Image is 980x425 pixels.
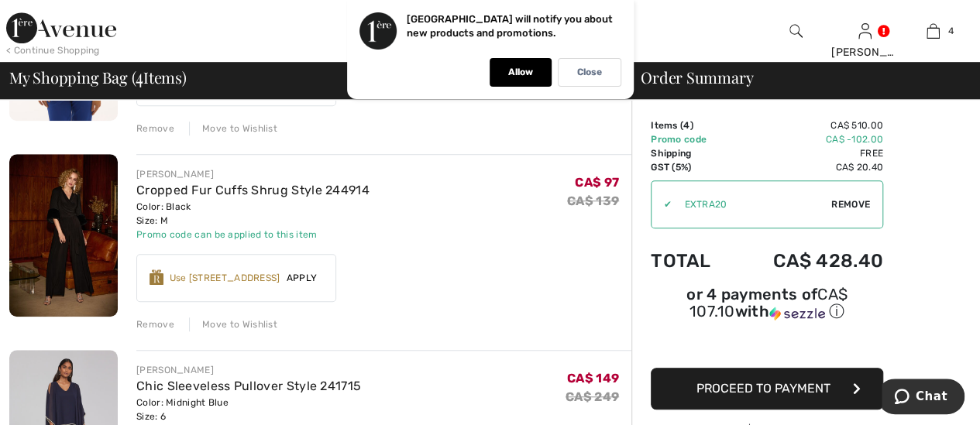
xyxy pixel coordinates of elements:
div: Color: Black Size: M [136,200,370,228]
span: CA$ 107.10 [689,285,848,320]
div: Move to Wishlist [189,317,277,331]
div: Order Summary [622,70,971,85]
div: [PERSON_NAME] [831,44,899,60]
s: CA$ 139 [567,194,619,208]
img: Cropped Fur Cuffs Shrug Style 244914 [9,154,118,317]
a: Chic Sleeveless Pullover Style 241715 [136,379,361,393]
span: CA$ 97 [575,175,619,190]
td: GST (5%) [651,160,733,174]
td: Shipping [651,146,733,160]
span: CA$ 149 [567,371,619,386]
td: CA$ 20.40 [733,160,883,174]
input: Promo code [672,181,831,228]
td: CA$ 510.00 [733,118,883,132]
td: CA$ -102.00 [733,132,883,146]
img: 1ère Avenue [6,12,116,43]
a: Cropped Fur Cuffs Shrug Style 244914 [136,183,370,197]
div: Remove [136,122,174,135]
div: [PERSON_NAME] [136,167,370,181]
s: CA$ 249 [566,389,619,404]
span: Apply [280,271,324,285]
td: Promo code [651,132,733,146]
td: Free [733,146,883,160]
p: [GEOGRAPHIC_DATA] will notify you about new products and promotions. [407,13,613,39]
td: Total [651,235,733,287]
a: Sign In [858,23,872,38]
span: Remove [831,197,870,211]
div: ✔ [652,197,672,211]
span: 4 [136,66,143,86]
div: [PERSON_NAME] [136,363,361,377]
span: Proceed to Payment [696,381,830,396]
td: Items ( ) [651,118,733,132]
div: Move to Wishlist [189,122,277,135]
iframe: PayPal-paypal [651,327,883,362]
a: 4 [899,22,967,40]
div: or 4 payments of with [651,287,883,322]
img: My Info [858,22,872,40]
p: Close [577,67,602,78]
img: Reward-Logo.svg [150,269,163,285]
img: search the website [789,22,803,40]
img: Sezzle [769,307,825,320]
div: Promo code can be applied to this item [136,228,370,242]
span: 4 [683,120,689,131]
span: 4 [947,24,953,38]
div: < Continue Shopping [6,43,100,57]
div: Use [STREET_ADDRESS] [170,271,280,285]
div: Remove [136,317,174,331]
div: Color: Midnight Blue Size: 6 [136,396,361,423]
span: My Shopping Bag ( Items) [9,70,187,85]
iframe: Opens a widget where you can chat to one of our agents [882,379,965,417]
button: Proceed to Payment [651,368,883,410]
td: CA$ 428.40 [733,235,883,287]
img: My Bag [927,22,940,40]
p: Allow [508,67,533,78]
div: or 4 payments ofCA$ 107.10withSezzle Click to learn more about Sezzle [651,287,883,327]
